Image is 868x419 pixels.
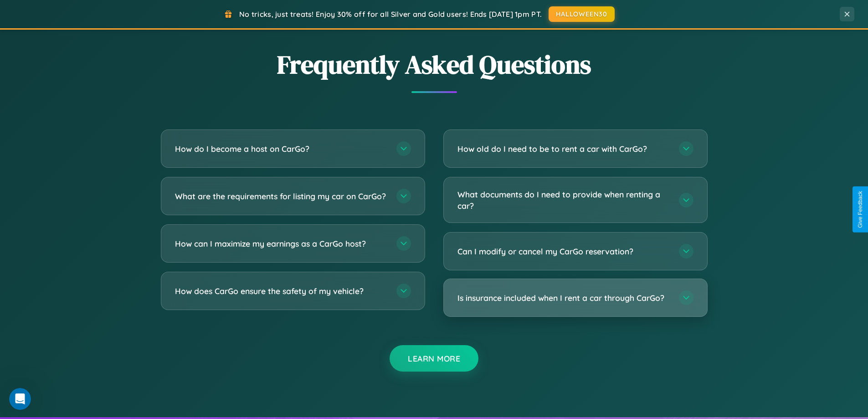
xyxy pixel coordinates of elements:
[175,191,387,202] h3: What are the requirements for listing my car on CarGo?
[457,292,670,304] h3: Is insurance included when I rent a car through CarGo?
[457,189,670,211] h3: What documents do I need to provide when renting a car?
[175,285,387,297] h3: How does CarGo ensure the safety of my vehicle?
[175,238,387,249] h3: How can I maximize my earnings as a CarGo host?
[9,388,31,410] iframe: Intercom live chat
[549,6,615,22] button: HALLOWEEN30
[239,10,542,19] span: No tricks, just treats! Enjoy 30% off for all Silver and Gold users! Ends [DATE] 1pm PT.
[457,143,670,155] h3: How old do I need to be to rent a car with CarGo?
[390,345,478,372] button: Learn More
[161,47,708,82] h2: Frequently Asked Questions
[457,246,670,257] h3: Can I modify or cancel my CarGo reservation?
[175,143,387,155] h3: How do I become a host on CarGo?
[857,191,863,228] div: Give Feedback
